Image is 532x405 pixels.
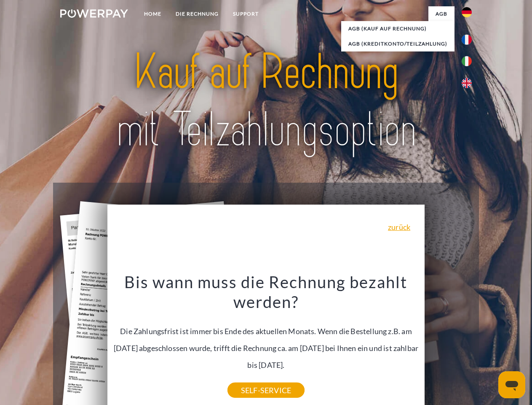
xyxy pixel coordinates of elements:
[462,7,472,17] img: de
[137,6,168,22] a: Home
[498,371,525,398] iframe: Schaltfläche zum Öffnen des Messaging-Fensters
[341,36,454,51] a: AGB (Kreditkonto/Teilzahlung)
[462,78,472,88] img: en
[168,6,226,22] a: DIE RECHNUNG
[112,272,420,390] div: Die Zahlungsfrist ist immer bis Ende des aktuellen Monats. Wenn die Bestellung z.B. am [DATE] abg...
[226,6,266,22] a: SUPPORT
[227,383,305,398] a: SELF-SERVICE
[80,40,452,162] img: title-powerpay_de.svg
[388,223,410,231] a: zurück
[462,35,472,45] img: fr
[112,272,420,312] h3: Bis wann muss die Rechnung bezahlt werden?
[462,56,472,66] img: it
[428,6,454,22] a: agb
[341,21,454,36] a: AGB (Kauf auf Rechnung)
[60,9,128,18] img: logo-powerpay-white.svg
